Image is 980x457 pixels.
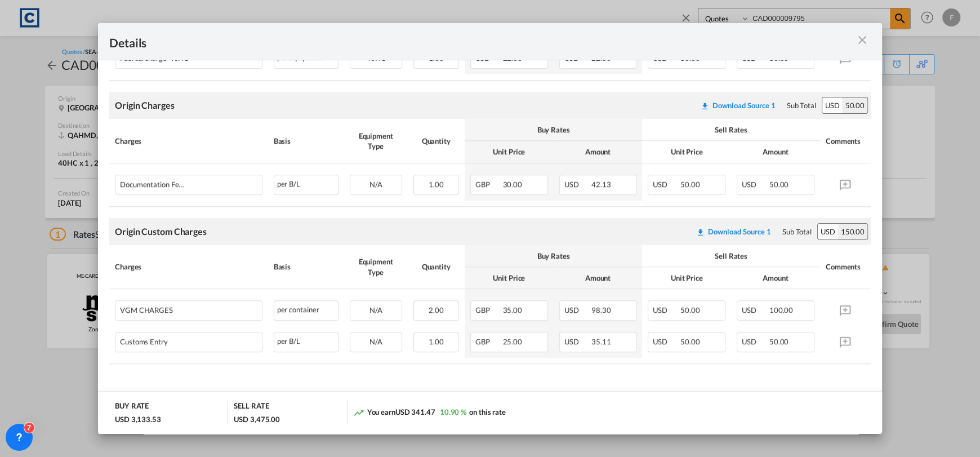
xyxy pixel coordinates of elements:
div: Download original source rate sheet [696,227,771,236]
div: Download original source rate sheet [691,227,777,236]
span: USD [653,180,679,189]
span: USD [742,180,768,189]
span: 100.00 [769,305,793,314]
span: N/A [369,180,382,189]
span: 35.11 [591,337,611,346]
th: Unit Price [465,141,554,163]
div: Download original source rate sheet [695,101,781,110]
md-dialog: Pickup Door ... [98,23,882,434]
div: USD 3,133.53 [115,414,161,424]
button: Download original source rate sheet [695,95,781,116]
div: SELL RATE [234,401,269,414]
span: 2.00 [429,305,444,314]
div: Sub Total [782,227,812,237]
span: 30.00 [769,54,789,63]
div: Basis [274,136,338,146]
div: Details [109,34,795,48]
span: 98.30 [591,305,611,314]
span: USD [653,54,679,63]
span: 1.00 [429,180,444,189]
span: 42.13 [591,180,611,189]
span: 35.00 [503,305,523,314]
span: 22.00 [503,54,523,63]
span: 50.00 [680,305,700,314]
span: 30.00 [503,180,523,189]
span: 40HC [366,54,386,63]
div: Download Source 1 [712,101,776,110]
div: Charges [115,136,262,146]
div: Sell Rates [648,125,814,135]
md-icon: icon-download [701,101,710,110]
div: Buy Rates [470,125,636,135]
th: Amount [731,267,820,289]
span: USD [653,337,679,346]
th: Comments [820,119,871,163]
span: GBP [475,305,501,314]
div: per B/L [274,175,338,195]
div: USD 3,475.00 [234,414,280,424]
div: You earn on this rate [353,407,506,419]
div: Equipment Type [350,131,402,151]
div: per B/L [274,332,338,352]
span: N/A [369,305,382,314]
th: Amount [554,267,643,289]
span: USD [564,54,590,63]
div: Download Source 1 [708,227,771,236]
div: Sub Total [787,100,816,110]
span: USD [564,180,590,189]
span: 50.00 [769,180,789,189]
span: 25.00 [503,337,523,346]
span: USD [475,54,501,63]
span: GBP [475,337,501,346]
span: USD [742,54,768,63]
span: 50.00 [769,337,789,346]
span: 50.00 [680,180,700,189]
span: N/A [369,337,382,346]
span: 1.00 [429,337,444,346]
button: Download original source rate sheet [691,221,777,242]
span: USD 341.47 [395,407,435,416]
div: Origin Charges [115,99,175,112]
th: Amount [731,141,820,163]
span: USD [742,305,768,314]
div: Quantity [413,261,459,272]
th: Comments [820,245,871,289]
md-icon: icon-trending-up [353,407,364,418]
div: Sell Rates [648,251,814,261]
span: USD [564,337,590,346]
span: USD [742,337,768,346]
span: 1.00 [429,54,444,63]
div: Buy Rates [470,251,636,261]
div: USD [818,224,838,239]
div: VGM CHARGES [120,301,223,314]
div: BUY RATE [115,401,149,414]
div: Origin Custom Charges [115,225,207,238]
th: Unit Price [465,267,554,289]
div: Quantity [413,136,459,146]
div: 150.00 [838,224,867,239]
span: 10.90 % [440,407,466,416]
th: Amount [554,141,643,163]
div: Equipment Type [350,256,402,277]
span: USD [653,305,679,314]
span: 50.00 [680,337,700,346]
span: GBP [475,180,501,189]
div: 50.00 [842,97,867,113]
div: Basis [274,261,338,272]
span: 22.00 [591,54,611,63]
th: Unit Price [642,141,731,163]
span: 30.00 [680,54,700,63]
div: Download original source rate sheet [701,101,776,110]
div: Documentation Fee Origin [120,175,223,189]
div: Customs Entry [120,332,223,346]
div: USD [822,97,843,113]
div: per container [274,300,338,321]
span: USD [564,305,590,314]
md-icon: icon-download [696,228,705,237]
th: Unit Price [642,267,731,289]
div: Charges [115,261,262,272]
md-icon: icon-close m-3 fg-AAA8AD cursor [856,33,869,47]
